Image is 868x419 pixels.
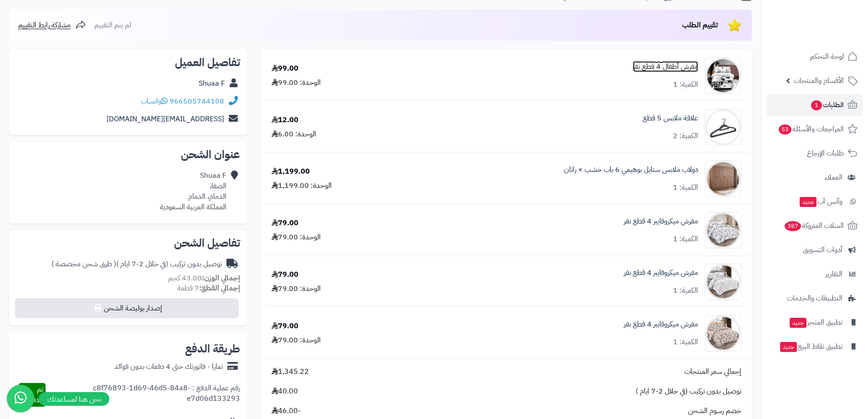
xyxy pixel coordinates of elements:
[673,285,698,296] div: الكمية: 1
[767,94,863,116] a: الطلبات1
[825,171,842,184] span: العملاء
[272,129,316,140] div: الوحدة: 6.00
[160,171,226,212] div: Shuaa F الصفا، الدمام، الدمام المملكة العربية السعودية
[779,340,842,353] span: تطبيق نقاط البيع
[624,319,698,330] a: مفرش ميكروفايبر 4 قطع نفر
[272,115,298,125] div: 12.00
[636,386,741,397] span: توصيل بدون تركيب (في خلال 2-7 ايام )
[202,273,240,284] strong: إجمالي الوزن:
[705,109,741,145] img: 1745329719-1708514911-110107010047-1000x1000-90x90.jpg
[767,191,863,212] a: وآتس آبجديد
[272,78,321,88] div: الوحدة: 99.00
[272,406,301,416] span: -46.00
[767,46,863,67] a: لوحة التحكم
[272,321,298,331] div: 79.00
[705,212,741,248] img: 1752751687-1-90x90.jpg
[272,284,321,294] div: الوحدة: 79.00
[15,298,239,318] button: إصدار بوليصة الشحن
[811,100,822,110] span: 1
[28,384,43,405] span: تم الدفع
[673,131,698,141] div: الكمية: 2
[673,182,698,193] div: الكمية: 1
[790,318,806,328] span: جديد
[779,124,791,134] span: 53
[810,50,844,63] span: لوحة التحكم
[272,367,309,377] span: 1,345.22
[794,74,844,87] span: الأقسام والمنتجات
[767,239,863,261] a: أدوات التسويق
[785,221,801,231] span: 387
[114,362,223,372] div: تمارا - فاتورتك حتى 4 دفعات بدون فوائد
[803,243,842,256] span: أدوات التسويق
[272,181,332,191] div: الوحدة: 1,199.00
[705,264,741,300] img: 1752752033-1-90x90.jpg
[18,20,71,31] span: مشاركة رابط التقييم
[624,268,698,278] a: مفرش ميكروفايبر 4 قطع نفر
[767,336,863,357] a: تطبيق نقاط البيعجديد
[673,337,698,347] div: الكمية: 1
[272,335,321,346] div: الوحدة: 79.00
[799,195,842,208] span: وآتس آب
[168,273,240,284] small: 43.00 كجم
[800,197,817,207] span: جديد
[705,160,741,197] img: 1749982072-1-90x90.jpg
[780,342,797,352] span: جديد
[564,165,698,175] a: دولاب ملابس ستايل بوهيمي 6 باب خشب × راتان
[16,149,240,160] h2: عنوان الشحن
[18,20,86,31] a: مشاركة رابط التقييم
[16,238,240,248] h2: تفاصيل الشحن
[789,316,842,329] span: تطبيق المتجر
[767,215,863,237] a: السلات المتروكة387
[272,166,310,177] div: 1,199.00
[272,63,298,74] div: 99.00
[705,57,741,94] img: 1715599401-110203010056-90x90.jpg
[784,219,844,232] span: السلات المتروكة
[94,20,131,31] span: لم يتم التقييم
[767,166,863,188] a: العملاء
[807,147,844,160] span: طلبات الإرجاع
[684,367,741,377] span: إجمالي سعر المنتجات
[767,287,863,309] a: التطبيقات والخدمات
[767,263,863,285] a: التقارير
[272,269,298,280] div: 79.00
[272,386,298,397] span: 40.00
[705,315,741,352] img: 1752752878-1-90x90.jpg
[272,232,321,243] div: الوحدة: 79.00
[185,343,240,354] h2: طريقة الدفع
[46,383,240,407] div: رقم عملية الدفع : c8f76893-1d69-46d5-84a8-e7d06d133293
[778,123,844,135] span: المراجعات والأسئلة
[272,218,298,228] div: 79.00
[767,118,863,140] a: المراجعات والأسئلة53
[767,142,863,164] a: طلبات الإرجاع
[682,20,718,31] span: تقييم الطلب
[16,57,240,68] h2: تفاصيل العميل
[673,234,698,244] div: الكمية: 1
[688,406,741,416] span: خصم رسوم الشحن
[810,98,844,111] span: الطلبات
[107,114,224,124] a: [EMAIL_ADDRESS][DOMAIN_NAME]
[199,78,225,89] a: Shuaa F
[141,96,168,107] a: واتساب
[624,216,698,227] a: مفرش ميكروفايبر 4 قطع نفر
[177,283,240,294] small: 7 قطعة
[787,292,842,305] span: التطبيقات والخدمات
[51,259,222,269] div: توصيل بدون تركيب (في خلال 2-7 ايام )
[633,62,698,72] a: مفرش أطفال 4 قطع نفر
[51,259,116,269] span: ( طرق شحن مخصصة )
[825,268,842,280] span: التقارير
[673,79,698,90] div: الكمية: 1
[643,113,698,124] a: علاقة ملابس 5 قطع
[169,96,224,107] a: 966505744108
[767,311,863,333] a: تطبيق المتجرجديد
[199,283,240,294] strong: إجمالي القطع:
